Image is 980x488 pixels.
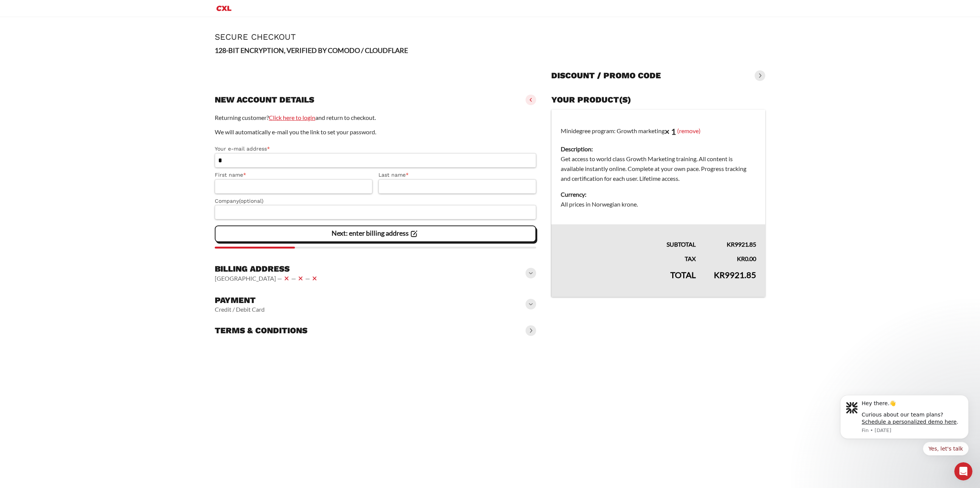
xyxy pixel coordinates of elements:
span: (optional) [239,198,264,204]
label: First name [215,171,372,179]
p: We will automatically e-mail you the link to set your password. [215,127,536,137]
bdi: 9921.85 [727,241,756,248]
th: Total [551,264,705,297]
td: Minidegree program: Growth marketing [551,110,765,225]
vaadin-button: Next: enter billing address [215,225,536,242]
a: (remove) [677,127,701,134]
h3: Billing address [215,264,319,274]
h3: New account details [215,95,314,105]
span: kr [737,255,745,262]
label: Company [215,197,536,205]
iframe: Intercom live chat [954,462,972,480]
bdi: 9921.85 [714,270,756,280]
vaadin-horizontal-layout: [GEOGRAPHIC_DATA] — — — [215,274,319,283]
p: Returning customer? and return to checkout. [215,113,536,123]
label: Your e-mail address [215,145,536,153]
h3: Discount / promo code [551,70,661,81]
h1: Secure Checkout [215,32,765,42]
dd: Get access to world class Growth Marketing training. All content is available instantly online. C... [561,154,756,183]
span: kr [714,270,725,280]
a: Click here to login [269,114,315,121]
th: Tax [551,249,705,264]
dt: Currency: [561,190,756,199]
span: kr [727,241,735,248]
strong: × 1 [665,126,676,137]
strong: 128-BIT ENCRYPTION, VERIFIED BY COMODO / CLOUDFLARE [215,46,408,54]
h3: Terms & conditions [215,325,307,336]
dd: All prices in Norwegian krone. [561,199,756,209]
iframe: Intercom notifications message [829,386,980,484]
vaadin-horizontal-layout: Credit / Debit Card [215,306,265,313]
h3: Payment [215,295,265,306]
th: Subtotal [551,224,705,249]
bdi: 0.00 [737,255,756,262]
dt: Description: [561,144,756,154]
label: Last name [378,171,536,179]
